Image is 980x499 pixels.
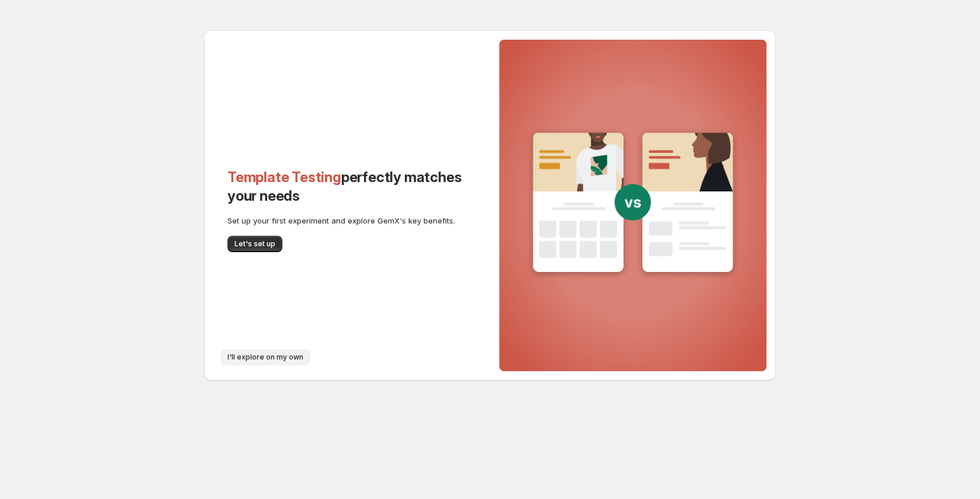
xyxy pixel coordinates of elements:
[235,239,275,249] span: Let's set up
[228,215,467,226] p: Set up your first experiment and explore GemX's key benefits.
[525,126,741,282] img: template-testing-guide-bg
[228,236,282,252] button: Let's set up
[220,349,310,365] button: I'll explore on my own
[228,168,467,205] h2: perfectly matches your needs
[228,353,303,362] span: I'll explore on my own
[228,169,341,186] span: Template Testing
